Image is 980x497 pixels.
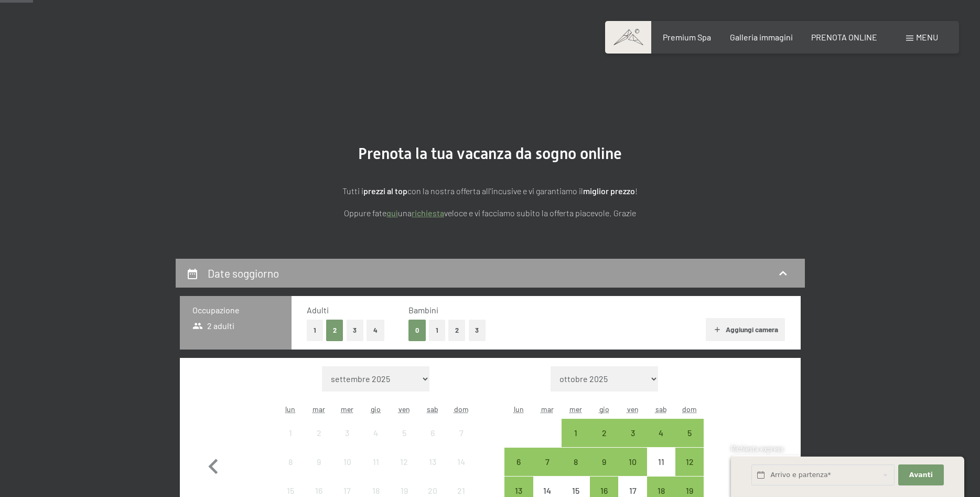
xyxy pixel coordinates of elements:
abbr: mercoledì [341,405,353,414]
div: Fri Sep 05 2025 [390,419,418,447]
span: Bambini [408,305,438,315]
span: 2 adulti [192,320,235,332]
div: Sat Oct 11 2025 [647,448,675,476]
div: 6 [505,458,532,484]
div: arrivo/check-in non effettuabile [390,448,418,476]
div: Tue Oct 07 2025 [533,448,562,476]
div: Thu Oct 02 2025 [590,419,618,447]
div: arrivo/check-in possibile [675,448,704,476]
div: Wed Oct 01 2025 [562,419,590,447]
div: arrivo/check-in non effettuabile [418,419,447,447]
abbr: domenica [454,405,469,414]
div: arrivo/check-in possibile [675,419,704,447]
a: PRENOTA ONLINE [811,32,877,42]
div: 12 [391,458,417,484]
div: 10 [334,458,360,484]
div: 11 [648,458,674,484]
div: arrivo/check-in possibile [533,448,562,476]
strong: prezzi al top [363,186,407,196]
a: quì [386,208,398,218]
button: 2 [448,320,466,341]
div: 9 [591,458,617,484]
div: 9 [306,458,332,484]
button: 0 [408,320,426,341]
div: Mon Oct 06 2025 [504,448,533,476]
div: arrivo/check-in non effettuabile [418,448,447,476]
div: Fri Sep 12 2025 [390,448,418,476]
div: Sun Sep 07 2025 [447,419,475,447]
div: 6 [419,429,446,455]
div: arrivo/check-in non effettuabile [447,419,475,447]
div: 5 [676,429,703,455]
div: Sat Sep 13 2025 [418,448,447,476]
div: Wed Sep 10 2025 [333,448,361,476]
button: 3 [469,320,486,341]
div: arrivo/check-in possibile [562,448,590,476]
span: Prenota la tua vacanza da sogno online [358,144,622,163]
h3: Occupazione [192,304,279,316]
button: Aggiungi camera [706,318,785,341]
div: 5 [391,429,417,455]
div: arrivo/check-in non effettuabile [305,448,333,476]
div: Thu Sep 04 2025 [362,419,390,447]
div: Mon Sep 08 2025 [276,448,305,476]
div: arrivo/check-in non effettuabile [333,448,361,476]
h2: Date soggiorno [208,267,279,280]
div: 8 [563,458,589,484]
div: arrivo/check-in possibile [618,448,647,476]
button: 1 [307,320,323,341]
abbr: mercoledì [569,405,582,414]
abbr: venerdì [399,405,410,414]
div: 14 [448,458,474,484]
abbr: giovedì [599,405,609,414]
div: Tue Sep 09 2025 [305,448,333,476]
div: 13 [419,458,446,484]
abbr: martedì [313,405,325,414]
div: 2 [591,429,617,455]
p: Tutti i con la nostra offerta all'incusive e vi garantiamo il ! [228,184,752,198]
div: 4 [648,429,674,455]
abbr: sabato [655,405,667,414]
div: arrivo/check-in non effettuabile [305,419,333,447]
div: Sun Oct 12 2025 [675,448,704,476]
a: Galleria immagini [730,32,793,42]
div: arrivo/check-in possibile [647,419,675,447]
div: arrivo/check-in possibile [590,419,618,447]
div: Thu Sep 11 2025 [362,448,390,476]
div: arrivo/check-in possibile [590,448,618,476]
div: Thu Oct 09 2025 [590,448,618,476]
div: arrivo/check-in non effettuabile [276,419,305,447]
div: arrivo/check-in non effettuabile [390,419,418,447]
div: 3 [619,429,645,455]
div: 3 [334,429,360,455]
div: Sun Sep 14 2025 [447,448,475,476]
span: Richiesta express [731,445,783,453]
div: Mon Sep 01 2025 [276,419,305,447]
div: Wed Oct 08 2025 [562,448,590,476]
button: 2 [326,320,343,341]
div: 12 [676,458,703,484]
div: 8 [277,458,304,484]
div: 11 [363,458,389,484]
div: arrivo/check-in non effettuabile [362,419,390,447]
span: Avanti [909,470,933,480]
abbr: domenica [682,405,697,414]
div: Fri Oct 10 2025 [618,448,647,476]
div: 1 [277,429,304,455]
div: Sat Oct 04 2025 [647,419,675,447]
a: Premium Spa [663,32,711,42]
button: 4 [367,320,384,341]
div: Sat Sep 06 2025 [418,419,447,447]
button: 3 [347,320,364,341]
abbr: martedì [541,405,554,414]
div: 1 [563,429,589,455]
div: Tue Sep 02 2025 [305,419,333,447]
div: arrivo/check-in possibile [504,448,533,476]
abbr: giovedì [371,405,381,414]
div: arrivo/check-in non effettuabile [447,448,475,476]
button: 1 [429,320,445,341]
div: 4 [363,429,389,455]
span: Menu [916,32,938,42]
